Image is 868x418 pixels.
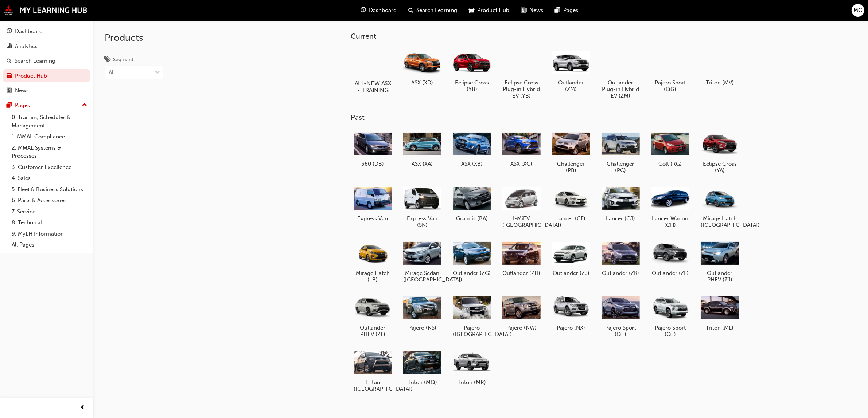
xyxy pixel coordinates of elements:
div: Dashboard [15,27,43,36]
a: Mirage Sedan ([GEOGRAPHIC_DATA]) [401,237,444,286]
a: Analytics [3,40,90,53]
div: Analytics [15,42,38,51]
h5: Express Van [354,215,392,222]
a: pages-iconPages [549,3,584,18]
a: Triton ([GEOGRAPHIC_DATA]) [351,346,395,395]
a: Outlander Plug-in Hybrid EV (ZM) [599,46,643,102]
a: Triton (MV) [698,46,742,88]
a: Triton (ML) [698,292,742,334]
button: Pages [3,99,90,112]
h5: Express Van (SN) [403,215,441,228]
a: Colt (RG) [649,128,692,170]
a: Outlander (ZG) [450,237,494,279]
a: 3. Customer Excellence [9,162,90,173]
a: Outlander (ZK) [599,237,643,279]
h5: Lancer (CJ) [602,215,640,222]
a: Lancer (CJ) [599,182,643,225]
h5: Pajero Sport (QF) [651,324,689,338]
a: Outlander (ZL) [649,237,692,279]
h5: ASX (XC) [502,161,541,167]
h5: Eclipse Cross (YA) [701,161,739,174]
h5: Outlander (ZK) [602,270,640,276]
a: 6. Parts & Accessories [9,195,90,206]
a: Pajero Sport (QE) [599,292,643,340]
a: All Pages [9,239,90,251]
span: down-icon [155,68,160,78]
a: 1. MMAL Compliance [9,131,90,142]
a: Outlander PHEV (ZJ) [698,237,742,286]
a: Search Learning [3,54,90,68]
span: MC [854,6,863,15]
span: car-icon [469,6,475,15]
a: 9. MyLH Information [9,228,90,240]
button: MC [852,4,864,17]
a: Eclipse Cross (YB) [450,46,494,95]
h5: Pajero (NS) [403,324,441,331]
a: ALL-NEW ASX - TRAINING [351,46,395,95]
a: Pajero Sport (QG) [649,46,692,95]
a: News [3,84,90,97]
span: pages-icon [7,102,12,109]
a: ASX (XC) [500,128,544,170]
span: News [530,6,544,15]
span: guage-icon [361,6,366,15]
h5: Eclipse Cross Plug-in Hybrid EV (YB) [502,79,541,99]
a: Pajero ([GEOGRAPHIC_DATA]) [450,292,494,340]
h5: Triton ([GEOGRAPHIC_DATA]) [354,379,392,392]
span: news-icon [521,6,527,15]
span: search-icon [409,6,414,15]
span: pages-icon [555,6,561,15]
h5: Mirage Sedan ([GEOGRAPHIC_DATA]) [403,270,441,283]
h5: ALL-NEW ASX - TRAINING [353,80,393,94]
h5: I-MiEV ([GEOGRAPHIC_DATA]) [502,215,541,228]
h5: Outlander PHEV (ZJ) [701,270,739,283]
a: Express Van [351,182,395,225]
span: Search Learning [417,6,458,15]
a: Eclipse Cross (YA) [698,128,742,177]
a: Triton (MR) [450,346,494,389]
a: Mirage Hatch ([GEOGRAPHIC_DATA]) [698,182,742,231]
h5: Eclipse Cross (YB) [453,79,491,92]
span: guage-icon [7,28,12,35]
a: Express Van (SN) [401,182,444,231]
a: Challenger (PC) [599,128,643,177]
h5: Outlander (ZL) [651,270,689,276]
div: Segment [113,56,133,63]
h5: Triton (MR) [453,379,491,386]
a: search-iconSearch Learning [403,3,463,18]
a: car-iconProduct Hub [463,3,515,18]
a: Outlander PHEV (ZL) [351,292,395,340]
a: ASX (XA) [401,128,444,170]
a: Outlander (ZH) [500,237,544,279]
a: Triton (MQ) [401,346,444,389]
h5: Outlander (ZJ) [552,270,590,276]
a: Dashboard [3,25,90,38]
a: Outlander (ZJ) [549,237,593,279]
h5: Outlander PHEV (ZL) [354,324,392,338]
a: Pajero (NW) [500,292,544,334]
a: 5. Fleet & Business Solutions [9,184,90,195]
h5: 380 (DB) [354,161,392,167]
a: I-MiEV ([GEOGRAPHIC_DATA]) [500,182,544,231]
div: News [15,86,29,95]
h5: Challenger (PB) [552,161,590,174]
a: guage-iconDashboard [355,3,403,18]
button: DashboardAnalyticsSearch LearningProduct HubNews [3,23,90,99]
a: 4. Sales [9,173,90,184]
span: Pages [564,6,579,15]
h5: Pajero Sport (QE) [602,324,640,338]
h5: Mirage Hatch ([GEOGRAPHIC_DATA]) [701,215,739,228]
span: car-icon [7,73,12,79]
h5: Outlander (ZG) [453,270,491,276]
a: Outlander (ZM) [549,46,593,95]
h2: Products [105,32,163,44]
img: mmal [4,5,87,15]
a: Pajero (NX) [549,292,593,334]
a: Lancer Wagon (CH) [649,182,692,231]
h3: Current [351,32,765,40]
div: Search Learning [15,57,55,65]
a: Mirage Hatch (LB) [351,237,395,286]
h5: Pajero ([GEOGRAPHIC_DATA]) [453,324,491,338]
